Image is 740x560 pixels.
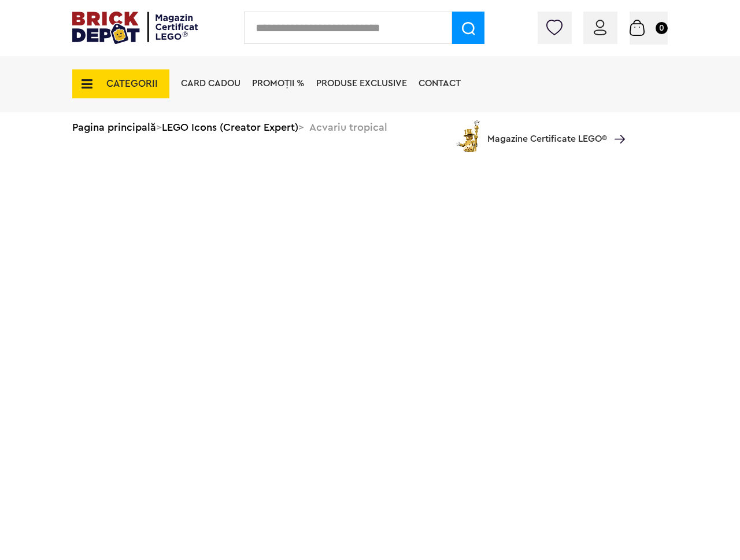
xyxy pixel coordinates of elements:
a: Contact [419,79,461,88]
a: Magazine Certificate LEGO® [607,120,625,129]
a: Card Cadou [181,79,240,88]
small: 0 [656,22,668,34]
span: CATEGORII [106,79,158,89]
span: Magazine Certificate LEGO® [487,118,607,145]
a: PROMOȚII % [252,79,305,88]
a: Produse exclusive [316,79,407,88]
